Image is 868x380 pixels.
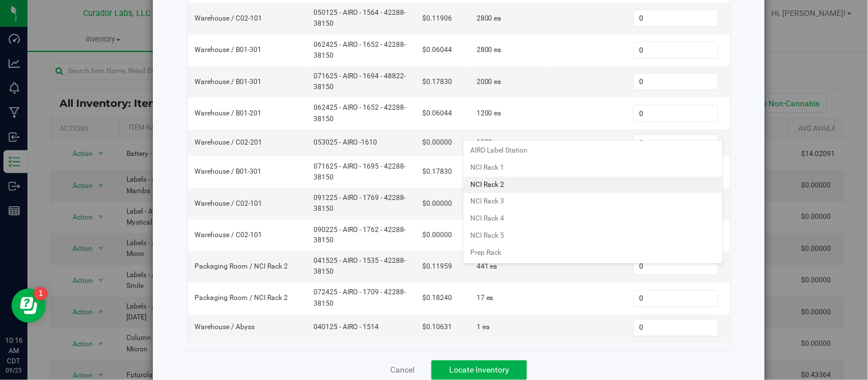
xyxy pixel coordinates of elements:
[195,45,261,55] span: Warehouse / B01-301
[634,291,718,307] input: 0
[463,245,723,262] li: Prep Rack
[422,322,452,333] span: $0.10631
[11,289,46,323] iframe: Resource center
[634,74,718,90] input: 0
[314,71,409,93] span: 071625 - AIRO - 1694 - 48822-38150
[195,108,261,119] span: Warehouse / B01-201
[195,198,262,209] span: Warehouse / C02-101
[463,142,723,159] li: AIRO Label Station
[477,45,502,55] span: 2800 ea
[422,45,452,55] span: $0.06044
[463,193,723,210] li: NCI Rack 3
[422,108,452,119] span: $0.06044
[314,287,409,309] span: 072425 - AIRO - 1709 - 42288-38150
[477,108,502,119] span: 1200 ea
[477,293,494,304] span: 17 ea
[314,137,409,148] span: 053025 - AIRO -1610
[422,166,452,177] span: $0.17830
[314,256,409,278] span: 041525 - AIRO - 1535 - 42288-38150
[422,137,452,148] span: $0.00000
[634,10,718,26] input: 0
[477,13,502,24] span: 2800 ea
[477,322,490,333] span: 1 ea
[477,262,498,273] span: 441 ea
[314,322,409,333] span: 040125 - AIRO - 1514
[463,177,723,194] li: NCI Rack 2
[422,293,452,304] span: $0.18240
[477,137,502,148] span: 1000 ea
[477,77,502,87] span: 2000 ea
[195,293,288,304] span: Packaging Room / NCI Rack 2
[463,227,723,245] li: NCI Rack 5
[195,77,261,87] span: Warehouse / B01-301
[634,135,718,151] input: 0
[449,366,509,375] span: Locate Inventory
[422,198,452,209] span: $0.00000
[34,287,47,301] iframe: Resource center unread badge
[314,102,409,124] span: 062425 - AIRO - 1652 - 42288-38150
[422,77,452,87] span: $0.17830
[314,225,409,246] span: 090225 - AIRO - 1762 - 42288-38150
[422,13,452,24] span: $0.11906
[634,320,718,336] input: 0
[195,166,261,177] span: Warehouse / B01-301
[195,230,262,241] span: Warehouse / C02-101
[634,259,718,275] input: 0
[314,161,409,183] span: 071625 - AIRO - 1695 - 42288-38150
[195,262,288,273] span: Packaging Room / NCI Rack 2
[314,193,409,214] span: 091225 - AIRO - 1769 - 42288-38150
[314,7,409,29] span: 050125 - AIRO - 1564 - 42288-38150
[422,230,452,241] span: $0.00000
[390,365,414,376] a: Cancel
[314,39,409,61] span: 062425 - AIRO - 1652 - 42288-38150
[422,262,452,273] span: $0.11959
[463,159,723,177] li: NCI Rack 1
[195,322,255,333] span: Warehouse / Abyss
[634,106,718,122] input: 0
[463,210,723,227] li: NCI Rack 4
[634,42,718,58] input: 0
[431,361,527,380] button: Locate Inventory
[195,137,262,148] span: Warehouse / C02-201
[195,13,262,24] span: Warehouse / C02-101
